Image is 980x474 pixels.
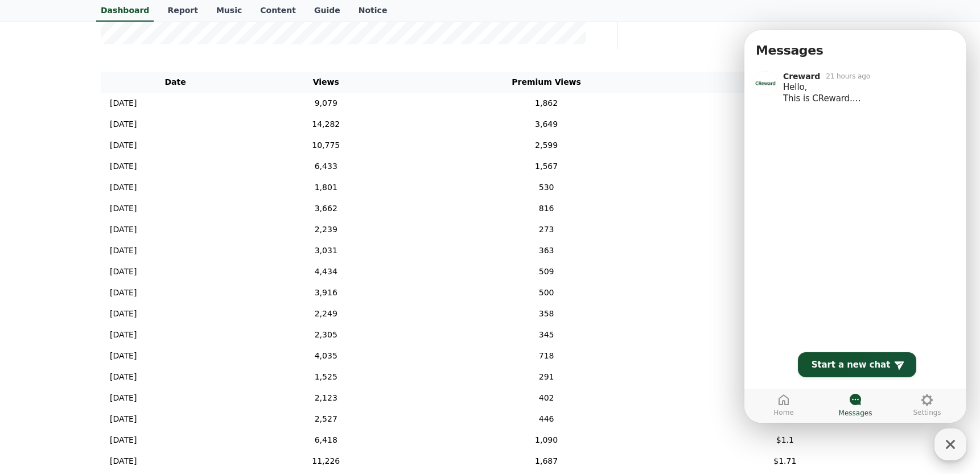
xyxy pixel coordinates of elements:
[691,261,879,282] td: $0.22
[402,282,690,303] td: 500
[691,177,879,198] td: $0.03
[250,72,402,93] th: Views
[402,303,690,324] td: 358
[110,97,137,109] p: [DATE]
[402,219,690,240] td: 273
[250,114,402,135] td: 14,282
[691,240,879,261] td: $0.2
[691,219,879,240] td: $0.13
[250,261,402,282] td: 4,434
[691,388,879,409] td: $0.32
[250,135,402,156] td: 10,775
[691,324,879,345] td: $0.39
[110,160,137,172] p: [DATE]
[691,156,879,177] td: $0
[110,182,137,193] p: [DATE]
[402,324,690,345] td: 345
[110,139,137,151] p: [DATE]
[250,409,402,430] td: 2,527
[250,93,402,114] td: 9,079
[110,203,137,215] p: [DATE]
[250,240,402,261] td: 3,031
[110,308,137,320] p: [DATE]
[250,388,402,409] td: 2,123
[250,451,402,472] td: 11,226
[691,135,879,156] td: $0
[691,282,879,303] td: $0.33
[402,135,690,156] td: 2,599
[402,345,690,366] td: 718
[110,329,137,341] p: [DATE]
[402,72,690,93] th: Premium Views
[250,324,402,345] td: 2,305
[110,224,137,236] p: [DATE]
[402,366,690,388] td: 291
[691,366,879,388] td: $0.25
[110,266,137,278] p: [DATE]
[691,345,879,366] td: $0.61
[402,409,690,430] td: 446
[402,156,690,177] td: 1,567
[691,198,879,219] td: $0.13
[110,287,137,299] p: [DATE]
[250,282,402,303] td: 3,916
[402,198,690,219] td: 816
[691,409,879,430] td: $0.41
[250,430,402,451] td: 6,418
[110,245,137,257] p: [DATE]
[691,451,879,472] td: $1.71
[744,30,966,423] iframe: Channel chat
[110,371,137,383] p: [DATE]
[250,303,402,324] td: 2,249
[110,455,137,467] p: [DATE]
[110,392,137,404] p: [DATE]
[250,198,402,219] td: 3,662
[402,177,690,198] td: 530
[402,114,690,135] td: 3,649
[110,350,137,362] p: [DATE]
[402,430,690,451] td: 1,090
[402,261,690,282] td: 509
[691,93,879,114] td: $0.18
[110,118,137,130] p: [DATE]
[250,345,402,366] td: 4,035
[691,430,879,451] td: $1.1
[691,72,879,93] th: Revenue
[691,114,879,135] td: $0
[402,93,690,114] td: 1,862
[250,219,402,240] td: 2,239
[250,177,402,198] td: 1,801
[101,72,250,93] th: Date
[691,303,879,324] td: $0.36
[402,388,690,409] td: 402
[110,413,137,425] p: [DATE]
[250,366,402,388] td: 1,525
[402,451,690,472] td: 1,687
[250,156,402,177] td: 6,433
[402,240,690,261] td: 363
[110,434,137,446] p: [DATE]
